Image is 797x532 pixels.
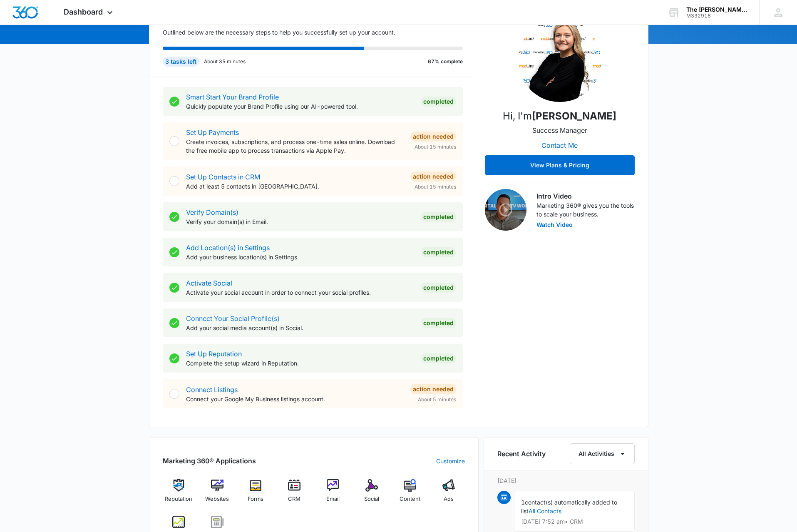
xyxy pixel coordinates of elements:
p: Add your business location(s) in Settings. [186,253,414,261]
div: Action Needed [410,172,456,181]
button: Contact Me [533,135,586,155]
p: Hi, I'm [503,109,616,124]
div: account name [686,6,747,13]
button: Watch Video [536,222,573,228]
span: CRM [288,495,300,503]
h3: Intro Video [536,191,635,201]
span: Ads [444,495,454,503]
p: Marketing 360® gives you the tools to scale your business. [536,201,635,219]
span: contact(s) automatically added to list [521,499,617,515]
a: Smart Start Your Brand Profile [186,93,279,101]
a: Set Up Contacts in CRM [186,173,260,181]
p: Complete the setup wizard in Reputation. [186,359,414,368]
a: Connect Your Social Profile(s) [186,314,280,323]
a: Add Location(s) in Settings [186,244,270,252]
div: Action Needed [410,132,456,142]
a: Forms [240,479,272,509]
h6: Recent Activity [497,449,546,459]
span: Email [326,495,340,503]
a: Websites [201,479,233,509]
span: Forms [248,495,263,503]
a: All Contacts [529,507,561,515]
a: Activate Social [186,279,232,287]
div: Completed [421,283,456,293]
span: Content [400,495,420,503]
a: Connect Listings [186,385,238,394]
p: Quickly populate your Brand Profile using our AI-powered tool. [186,102,414,111]
p: About 35 minutes [204,58,246,65]
p: [DATE] [497,476,635,485]
span: About 15 minutes [415,143,456,151]
a: Set Up Payments [186,128,239,137]
span: About 15 minutes [415,183,456,191]
a: Content [394,479,426,509]
p: 67% complete [428,58,463,65]
span: Social [364,495,379,503]
div: Completed [421,97,456,107]
a: Email [317,479,349,509]
span: 1 [521,499,525,506]
div: account id [686,13,747,19]
p: Connect your Google My Business listings account. [186,395,404,403]
p: Add your social media account(s) in Social. [186,323,414,332]
button: View Plans & Pricing [485,155,635,175]
div: Action Needed [410,384,456,394]
a: Customize [436,457,465,465]
p: Outlined below are the necessary steps to help you successfully set up your account. [163,28,473,37]
h2: Marketing 360® Applications [163,456,256,466]
span: Websites [205,495,229,503]
p: Verify your domain(s) in Email. [186,217,414,226]
p: Activate your social account in order to connect your social profiles. [186,288,414,297]
span: Dashboard [64,7,103,16]
a: Ads [433,479,465,509]
div: Completed [421,247,456,257]
span: Reputation [165,495,192,503]
button: All Activities [570,443,635,464]
div: Completed [421,212,456,222]
div: Completed [421,353,456,363]
div: Completed [421,318,456,328]
a: Social [355,479,387,509]
strong: [PERSON_NAME] [532,110,616,122]
a: Verify Domain(s) [186,208,238,216]
p: Success Manager [532,125,587,135]
img: Intro Video [485,189,526,231]
img: Aimee Lee [518,19,601,102]
p: Create invoices, subscriptions, and process one-time sales online. Download the free mobile app t... [186,137,404,155]
a: CRM [278,479,310,509]
span: About 5 minutes [418,396,456,403]
a: Set Up Reputation [186,350,242,358]
div: 3 tasks left [163,57,199,67]
a: Reputation [163,479,195,509]
p: [DATE] 7:52 am • CRM [521,519,628,525]
p: Add at least 5 contacts in [GEOGRAPHIC_DATA]. [186,182,404,191]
